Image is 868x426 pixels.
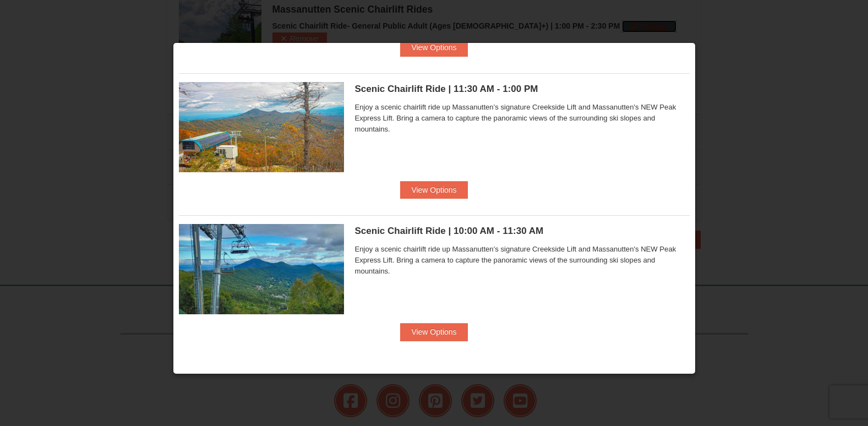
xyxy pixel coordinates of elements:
[179,224,344,314] img: 24896431-1-a2e2611b.jpg
[355,84,690,95] h5: Scenic Chairlift Ride | 11:30 AM - 1:00 PM
[355,102,690,135] span: Enjoy a scenic chairlift ride up Massanutten’s signature Creekside Lift and Massanutten's NEW Pea...
[400,323,467,341] button: View Options
[355,226,690,237] h5: Scenic Chairlift Ride | 10:00 AM - 11:30 AM
[400,181,467,199] button: View Options
[400,39,467,56] button: View Options
[355,244,690,277] span: Enjoy a scenic chairlift ride up Massanutten’s signature Creekside Lift and Massanutten's NEW Pea...
[179,82,344,172] img: 24896431-13-a88f1aaf.jpg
